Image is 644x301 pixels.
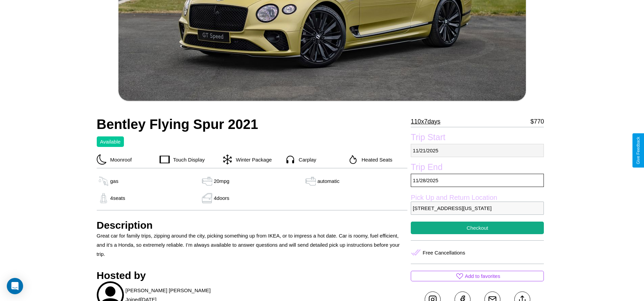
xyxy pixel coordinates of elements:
label: Pick Up and Return Location [411,194,544,202]
p: Add to favorites [465,271,500,281]
img: gas [200,193,214,203]
p: 4 doors [214,193,229,203]
img: gas [97,176,110,186]
button: Checkout [411,222,544,234]
p: Available [100,137,121,146]
img: gas [97,193,110,203]
img: gas [200,176,214,186]
p: 110 x 7 days [411,116,440,127]
div: Give Feedback [636,137,641,164]
button: Add to favorites [411,271,544,281]
p: 11 / 28 / 2025 [411,174,544,187]
p: Touch Display [170,155,205,164]
p: Winter Package [233,155,272,164]
label: Trip Start [411,132,544,144]
img: gas [304,176,317,186]
p: Free Cancellations [423,248,465,257]
p: gas [110,176,118,186]
p: 11 / 21 / 2025 [411,144,544,157]
p: $ 770 [530,116,544,127]
p: Carplay [295,155,316,164]
div: Open Intercom Messenger [7,278,23,294]
h2: Bentley Flying Spur 2021 [97,117,408,132]
p: Heated Seats [358,155,392,164]
p: automatic [317,176,339,186]
h3: Hosted by [97,270,408,281]
p: Great car for family trips, zipping around the city, picking something up from IKEA, or to impres... [97,231,408,259]
p: [STREET_ADDRESS][US_STATE] [411,202,544,215]
label: Trip End [411,162,544,174]
p: 4 seats [110,193,125,203]
p: Moonroof [107,155,132,164]
p: [PERSON_NAME] [PERSON_NAME] [126,286,211,295]
p: 20 mpg [214,176,229,186]
h3: Description [97,220,408,231]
